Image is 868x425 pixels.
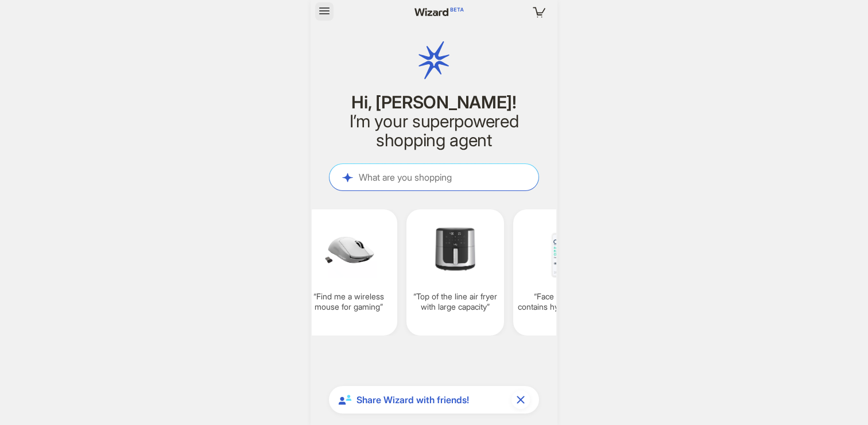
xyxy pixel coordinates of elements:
[356,394,507,406] span: Share Wizard with friends!
[406,209,504,336] div: Top of the line air fryer with large capacity
[411,216,499,282] img: Top%20of%20the%20line%20air%20fryer%20with%20large%20capacity-d8b2d60f.png
[411,291,499,312] q: Top of the line air fryer with large capacity
[513,209,611,336] div: Face wash that contains hyaluronic acid
[300,209,397,336] div: Find me a wireless mouse for gaming
[329,93,539,112] h1: Hi, [PERSON_NAME]!
[304,216,393,282] img: Find%20me%20a%20wireless%20mouse%20for%20gaming-715c5ba0.png
[329,386,539,414] div: Share Wizard with friends!
[518,291,606,312] q: Face wash that contains hyaluronic acid
[329,112,539,150] h2: I’m your superpowered shopping agent
[518,216,606,282] img: Face%20wash%20that%20contains%20hyaluronic%20acid-6f0c777e.png
[304,291,393,312] q: Find me a wireless mouse for gaming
